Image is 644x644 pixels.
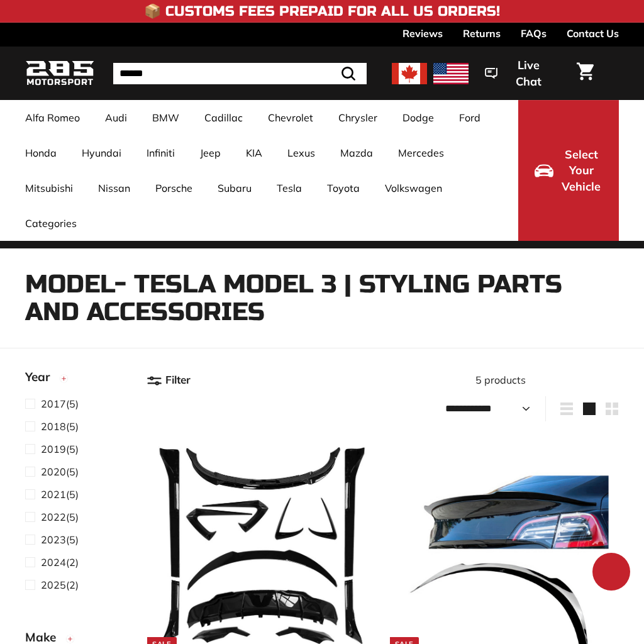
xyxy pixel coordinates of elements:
span: 2017 [41,397,66,410]
a: Alfa Romeo [13,100,92,135]
span: 2018 [41,420,66,433]
button: Live Chat [469,50,569,97]
a: Chrysler [326,100,390,135]
a: Tesla [264,170,314,206]
div: 5 products [383,372,619,387]
span: Select Your Vehicle [560,147,602,195]
a: Ford [447,100,493,135]
a: Dodge [390,100,447,135]
a: Lexus [275,135,328,170]
span: (2) [41,555,79,570]
h1: Model- Tesla Model 3 | Styling Parts and Accessories [25,270,619,326]
span: 2022 [41,511,66,523]
span: (5) [41,464,79,479]
span: Year [25,368,59,386]
span: (5) [41,532,79,547]
span: 2025 [41,579,66,591]
span: 2019 [41,443,66,455]
a: Cadillac [192,100,255,135]
button: Year [25,364,126,396]
span: (5) [41,441,79,457]
button: Filter [147,364,191,396]
a: Mazda [328,135,386,170]
a: FAQs [521,23,547,44]
a: Reviews [402,23,443,44]
input: Search [113,63,367,84]
a: Honda [13,135,69,170]
a: Hyundai [69,135,134,170]
span: (2) [41,577,79,592]
a: Chevrolet [255,100,326,135]
a: Categories [13,206,89,241]
a: Porsche [143,170,205,206]
h4: 📦 Customs Fees Prepaid for All US Orders! [144,4,500,19]
a: Contact Us [567,23,619,44]
span: 2021 [41,488,66,501]
a: Volkswagen [372,170,455,206]
span: 2020 [41,465,66,478]
a: Mitsubishi [13,170,86,206]
a: Jeep [187,135,233,170]
span: Live Chat [504,57,553,89]
span: (5) [41,396,79,411]
a: BMW [140,100,192,135]
a: Cart [569,52,601,94]
a: Infiniti [134,135,187,170]
a: Subaru [205,170,264,206]
span: 2024 [41,556,66,569]
a: Toyota [314,170,372,206]
a: Mercedes [386,135,457,170]
img: Logo_285_Motorsport_areodynamics_components [25,58,94,88]
a: KIA [233,135,275,170]
span: 2023 [41,533,66,546]
span: (5) [41,419,79,434]
a: Returns [463,23,501,44]
a: Audi [92,100,140,135]
button: Select Your Vehicle [518,100,619,241]
inbox-online-store-chat: Shopify online store chat [589,553,634,594]
span: (5) [41,509,79,525]
a: Nissan [86,170,143,206]
span: (5) [41,487,79,502]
